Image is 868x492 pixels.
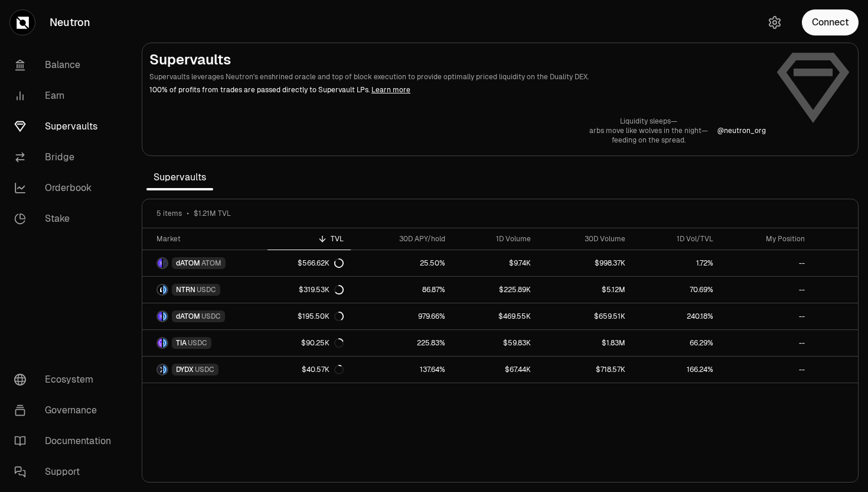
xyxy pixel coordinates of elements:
a: 225.83% [351,330,452,356]
span: USDC [195,365,214,374]
p: Supervaults leverages Neutron's enshrined oracle and top of block execution to provide optimally ... [149,72,766,82]
a: $319.53K [267,277,351,303]
a: $469.55K [452,303,538,329]
img: USDC Logo [163,365,167,374]
a: $90.25K [267,330,351,356]
div: 30D APY/hold [358,234,445,244]
div: 1D Vol/TVL [639,234,714,244]
a: $40.57K [267,357,351,383]
span: USDC [201,312,221,321]
a: DYDX LogoUSDC LogoDYDXUSDC [142,357,267,383]
span: DYDX [176,365,194,374]
a: @neutron_org [717,126,766,135]
img: DYDX Logo [158,365,162,374]
a: 240.18% [632,303,721,329]
p: Liquidity sleeps— [589,116,708,126]
span: ATOM [201,258,221,268]
a: dATOM LogoATOM LogodATOMATOM [142,250,267,276]
p: @ neutron_org [717,126,766,135]
div: 1D Volume [459,234,531,244]
a: 86.87% [351,277,452,303]
a: dATOM LogoUSDC LogodATOMUSDC [142,303,267,329]
img: TIA Logo [158,338,162,348]
a: -- [720,277,812,303]
a: $9.74K [452,250,538,276]
span: dATOM [176,312,200,321]
a: -- [720,357,812,383]
a: 66.29% [632,330,721,356]
a: TIA LogoUSDC LogoTIAUSDC [142,330,267,356]
span: USDC [188,338,207,348]
a: $566.62K [267,250,351,276]
a: Learn more [371,85,410,95]
img: USDC Logo [163,338,167,348]
div: TVL [275,234,344,244]
a: Ecosystem [5,364,128,395]
span: TIA [176,338,187,348]
a: Support [5,457,128,487]
span: NTRN [176,285,195,294]
a: Stake [5,203,128,234]
a: -- [720,330,812,356]
div: 30D Volume [545,234,625,244]
span: USDC [197,285,216,294]
a: Supervaults [5,111,128,142]
a: NTRN LogoUSDC LogoNTRNUSDC [142,277,267,303]
a: Earn [5,80,128,111]
div: $319.53K [299,285,344,294]
div: $195.50K [298,312,344,321]
span: dATOM [176,258,200,268]
a: 137.64% [351,357,452,383]
div: Market [156,234,260,244]
p: 100% of profits from trades are passed directly to Supervault LPs. [149,85,766,95]
a: $718.57K [538,357,632,383]
a: $59.83K [452,330,538,356]
a: $998.37K [538,250,632,276]
span: $1.21M TVL [194,209,231,218]
h2: Supervaults [149,50,766,69]
img: ATOM Logo [163,258,167,268]
img: USDC Logo [163,312,167,321]
span: 5 items [156,209,182,218]
a: $195.50K [267,303,351,329]
a: 25.50% [351,250,452,276]
p: arbs move like wolves in the night— [589,126,708,135]
a: 70.69% [632,277,721,303]
a: $225.89K [452,277,538,303]
a: Bridge [5,142,128,173]
div: My Position [727,234,805,244]
img: NTRN Logo [158,285,162,294]
a: Documentation [5,426,128,457]
img: dATOM Logo [158,312,162,321]
a: -- [720,303,812,329]
a: 979.66% [351,303,452,329]
a: $5.12M [538,277,632,303]
a: $67.44K [452,357,538,383]
div: $566.62K [298,258,344,268]
a: $659.51K [538,303,632,329]
a: Orderbook [5,173,128,203]
a: 1.72% [632,250,721,276]
a: Balance [5,50,128,80]
div: $90.25K [301,338,344,348]
img: USDC Logo [163,285,167,294]
a: $1.83M [538,330,632,356]
img: dATOM Logo [158,258,162,268]
a: 166.24% [632,357,721,383]
a: -- [720,250,812,276]
div: $40.57K [302,365,344,374]
a: Liquidity sleeps—arbs move like wolves in the night—feeding on the spread. [589,116,708,145]
a: Governance [5,395,128,426]
button: Connect [802,9,859,35]
span: Supervaults [146,166,213,189]
p: feeding on the spread. [589,135,708,145]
